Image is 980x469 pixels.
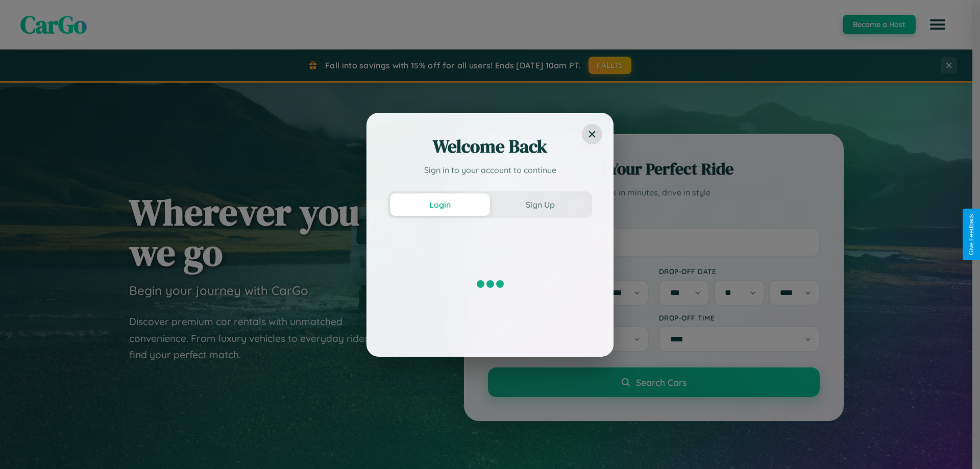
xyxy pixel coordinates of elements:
iframe: Intercom live chat [10,434,35,459]
button: Login [390,193,490,216]
button: Sign Up [490,193,590,216]
div: Give Feedback [968,214,975,255]
h2: Welcome Back [388,134,592,159]
p: Sign in to your account to continue [388,164,592,176]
